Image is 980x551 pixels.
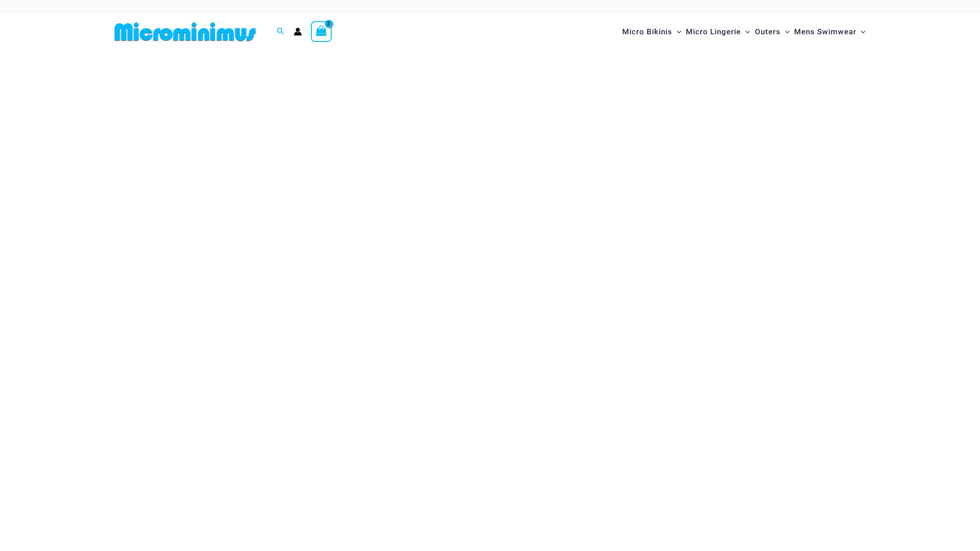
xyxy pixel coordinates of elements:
[277,26,285,37] a: Search icon link
[294,28,302,36] a: Account icon link
[620,18,684,46] a: Micro BikinisMenu ToggleMenu Toggle
[619,17,869,47] nav: Site Navigation
[753,18,792,46] a: OutersMenu ToggleMenu Toggle
[741,20,750,43] span: Menu Toggle
[622,20,672,43] span: Micro Bikinis
[111,22,259,42] img: MM SHOP LOGO FLAT
[686,20,741,43] span: Micro Lingerie
[794,20,856,43] span: Mens Swimwear
[755,20,781,43] span: Outers
[792,18,868,46] a: Mens SwimwearMenu ToggleMenu Toggle
[856,20,865,43] span: Menu Toggle
[781,20,790,43] span: Menu Toggle
[672,20,681,43] span: Menu Toggle
[684,18,752,46] a: Micro LingerieMenu ToggleMenu Toggle
[311,21,332,42] a: View Shopping Cart, 2 items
